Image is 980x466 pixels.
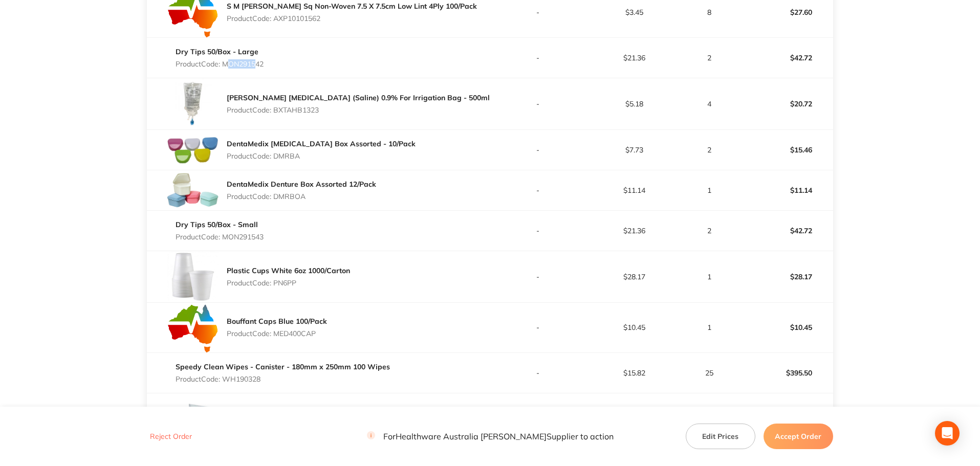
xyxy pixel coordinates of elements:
a: DentaMedix Denture Box Assorted 12/Pack [227,180,376,189]
button: Reject Order [147,432,195,441]
a: [PERSON_NAME] [MEDICAL_DATA] (Saline) 0.9% For Irrigation Bag - 500ml [227,93,490,102]
p: - [491,8,586,16]
p: 25 [683,369,736,377]
p: $42.72 [737,218,833,243]
p: $15.82 [586,369,682,377]
p: 2 [683,146,736,154]
p: - [491,273,586,281]
img: aWN6OTZ4cQ [167,171,219,209]
p: 8 [683,8,736,16]
p: - [491,146,586,154]
div: Open Intercom Messenger [935,421,960,446]
button: Edit Prices [686,424,755,449]
p: $28.17 [737,264,833,289]
img: ajZxd2g0Ng [167,135,219,164]
p: - [491,100,586,108]
p: $28.17 [586,273,682,281]
p: $21.36 [586,227,682,235]
p: $11.14 [586,186,682,194]
p: $15.46 [737,138,833,162]
p: $42.72 [737,46,833,70]
p: $11.14 [737,178,833,203]
p: - [491,227,586,235]
p: Product Code: WH190328 [176,375,390,383]
p: $5.18 [586,100,682,108]
p: Product Code: DMRBOA [227,192,376,201]
a: S M [PERSON_NAME] Sq Non-Woven 7.5 X 7.5cm Low Lint 4Ply 100/Pack [227,2,477,11]
p: For Healthware Australia [PERSON_NAME] Supplier to action [367,432,614,441]
a: DentaMedix [MEDICAL_DATA] Box Assorted - 10/Pack [227,139,416,148]
img: MmtwNWZpdA [167,393,219,445]
p: Product Code: DMRBA [227,152,416,160]
p: 4 [683,100,736,108]
p: 1 [683,186,736,194]
p: Product Code: MON291543 [176,233,264,241]
img: YXFwaHI0YQ [167,78,219,129]
p: - [491,54,586,62]
p: Product Code: PN6PP [227,279,350,287]
p: $21.36 [586,54,682,62]
p: 1 [683,273,736,281]
img: aTk0MTN5MQ [167,251,219,302]
p: - [491,369,586,377]
p: 1 [683,323,736,331]
p: $10.45 [737,315,833,340]
p: - [491,186,586,194]
a: Dry Tips 50/Box - Small [176,220,258,229]
p: $7.73 [586,146,682,154]
p: Product Code: MON291542 [176,60,264,68]
p: 2 [683,227,736,235]
p: Product Code: BXTAHB1323 [227,106,490,114]
a: Bouffant Caps Blue 100/Pack [227,317,327,326]
p: $20.72 [737,92,833,116]
img: N24wZDI2bA [167,303,219,352]
p: $395.50 [737,361,833,385]
p: - [491,323,586,331]
a: Speedy Clean Wipes - Canister - 180mm x 250mm 100 Wipes [176,362,390,371]
p: $10.45 [586,323,682,331]
a: Dry Tips 50/Box - Large [176,47,258,56]
p: 2 [683,54,736,62]
a: Plastic Cups White 6oz 1000/Carton [227,266,350,275]
p: $3.45 [586,8,682,16]
p: Product Code: MED400CAP [227,329,327,338]
button: Accept Order [764,424,833,449]
p: Product Code: AXP10101562 [227,14,477,23]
